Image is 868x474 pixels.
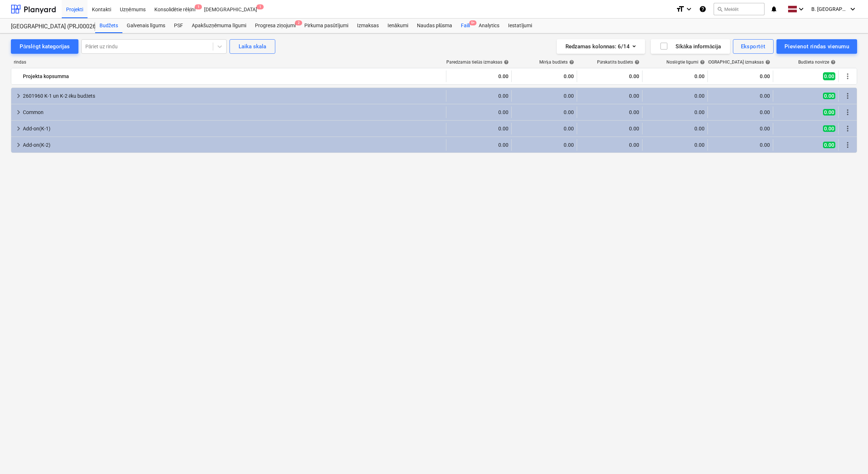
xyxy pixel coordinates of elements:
div: Eksportēt [741,42,766,51]
div: 0.00 [645,70,705,82]
i: keyboard_arrow_down [797,5,806,13]
a: Analytics [474,19,504,33]
div: Projekta kopsumma [23,70,443,82]
div: Noslēgtie līgumi [666,60,705,65]
a: Izmaksas [353,19,383,33]
div: Pārslēgt kategorijas [20,42,70,51]
a: Ienākumi [383,19,413,33]
div: Budžeta novirze [798,60,836,65]
button: Sīkāka informācija [651,39,730,54]
span: keyboard_arrow_right [14,124,23,133]
i: keyboard_arrow_down [685,5,693,13]
span: help [698,60,705,65]
span: B. [GEOGRAPHIC_DATA] [811,6,848,12]
div: Pievienot rindas vienumu [784,42,849,51]
span: help [829,60,836,65]
div: Common [23,106,443,118]
button: Pārslēgt kategorijas [11,39,78,54]
div: Mērķa budžets [539,60,574,65]
span: 0.00 [823,142,835,148]
button: Eksportēt [733,39,774,54]
div: 0.00 [515,142,574,148]
button: Pievienot rindas vienumu [776,39,857,54]
div: 0.00 [449,93,508,99]
div: 0.00 [515,109,574,115]
i: Zināšanu pamats [699,5,706,13]
div: Apakšuzņēmuma līgumi [187,19,251,33]
div: 2601960 K-1 un K-2 ēku budžets [23,90,443,102]
div: 0.00 [449,126,508,131]
div: Pārskatīts budžets [597,60,640,65]
span: keyboard_arrow_right [14,92,23,100]
a: Progresa ziņojumi2 [251,19,300,33]
div: 0.00 [645,126,705,131]
span: 0.00 [823,125,835,132]
div: 0.00 [515,70,574,82]
a: Pirkuma pasūtījumi [300,19,353,33]
div: 0.00 [580,126,639,131]
i: keyboard_arrow_down [848,5,857,13]
div: 0.00 [580,109,639,115]
span: Vairāk darbību [843,92,852,100]
div: 0.00 [515,93,574,99]
span: 9+ [469,20,476,25]
a: Budžets [95,19,122,33]
span: 1 [256,4,264,9]
span: keyboard_arrow_right [14,108,23,117]
span: 2 [295,20,302,25]
div: 0.00 [645,142,705,148]
span: keyboard_arrow_right [14,141,23,149]
div: 0.00 [580,70,639,82]
span: search [717,6,723,12]
div: 0.00 [711,126,770,131]
div: 0.00 [645,109,705,115]
div: [GEOGRAPHIC_DATA] (PRJ0002627, K-1 un K-2(2.kārta) 2601960 [11,23,86,31]
span: Vairāk darbību [843,108,852,117]
div: Sīkāka informācija [660,42,721,51]
div: 0.00 [449,70,508,82]
div: rindas [11,60,447,65]
iframe: Chat Widget [832,439,868,474]
div: 0.00 [711,142,770,148]
a: Iestatījumi [504,19,536,33]
a: Galvenais līgums [122,19,170,33]
span: Vairāk darbību [843,72,852,81]
span: Vairāk darbību [843,124,852,133]
div: [DEMOGRAPHIC_DATA] izmaksas [698,60,770,65]
button: Redzamas kolonnas:6/14 [557,39,645,54]
span: Vairāk darbību [843,141,852,149]
span: 1 [195,4,202,9]
div: 0.00 [580,142,639,148]
div: 0.00 [449,142,508,148]
span: 0.00 [823,93,835,99]
span: 0.00 [823,109,835,116]
i: format_size [676,5,685,13]
button: Laika skala [230,39,275,54]
div: 0.00 [449,109,508,115]
a: Faili9+ [457,19,474,33]
button: Meklēt [714,3,764,15]
div: Redzamas kolonnas : 6/14 [565,42,636,51]
div: 0.00 [645,93,705,99]
div: Laika skala [239,42,266,51]
span: help [764,60,770,65]
a: Naudas plūsma [413,19,457,33]
i: notifications [770,5,778,13]
div: 0.00 [711,70,770,82]
div: 0.00 [711,109,770,115]
div: Add-on(K-2) [23,139,443,151]
a: PSF [170,19,187,33]
div: 0.00 [515,126,574,131]
div: Add-on(K-1) [23,123,443,134]
div: 0.00 [711,93,770,99]
div: Progresa ziņojumi [251,19,300,33]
